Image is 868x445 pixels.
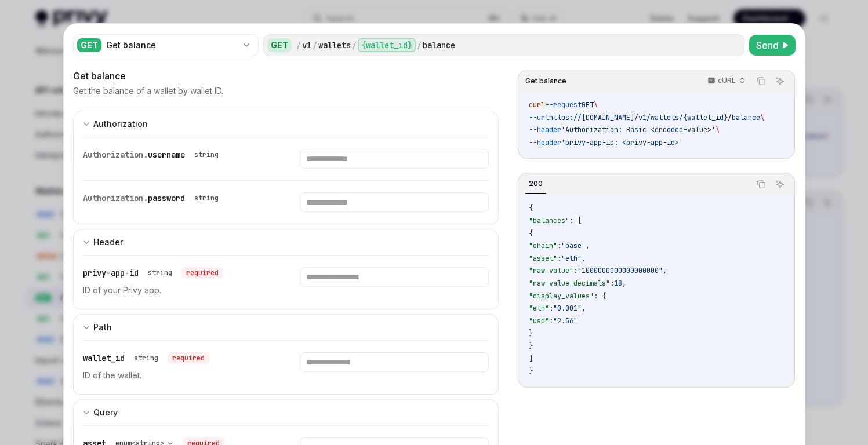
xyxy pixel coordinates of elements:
div: v1 [302,39,311,51]
span: } [529,341,533,351]
button: expand input section [73,111,499,137]
span: : [610,279,614,288]
span: \ [716,125,720,134]
div: Authorization [93,117,148,131]
span: "2.56" [553,316,578,326]
span: : [ [569,216,582,225]
span: "base" [561,241,586,250]
span: Authorization. [83,149,148,160]
span: : { [594,291,606,301]
p: cURL [718,76,736,85]
span: Send [756,38,779,52]
button: expand input section [73,229,499,255]
button: Ask AI [772,74,787,89]
span: \ [760,113,764,122]
button: expand input section [73,399,499,425]
span: GET [582,100,594,110]
button: Copy the contents from the code block [754,177,769,192]
div: Query [93,406,118,420]
p: ID of the wallet. [83,369,272,382]
div: Get balance [106,39,237,51]
span: 'Authorization: Basic <encoded-value>' [561,125,716,134]
button: expand input section [73,314,499,340]
span: --request [545,100,582,110]
span: \ [594,100,598,110]
span: Authorization. [83,193,148,203]
span: "display_values" [529,291,594,301]
div: privy-app-id [83,267,223,279]
span: : [557,241,561,250]
div: GET [267,38,292,52]
div: string [194,150,219,159]
div: Authorization.password [83,192,223,204]
span: "eth" [529,304,549,313]
span: : [549,316,553,326]
button: cURL [701,71,750,91]
span: "raw_value_decimals" [529,279,610,288]
span: Get balance [525,76,566,86]
span: 18 [614,279,622,288]
span: , [663,266,667,275]
span: , [586,241,590,250]
span: "0.001" [553,304,582,313]
span: "usd" [529,316,549,326]
div: string [194,194,219,203]
span: : [557,254,561,263]
span: username [148,149,185,160]
span: , [582,304,586,313]
span: "asset" [529,254,557,263]
span: } [529,329,533,338]
div: balance [423,39,455,51]
span: : [549,304,553,313]
span: "chain" [529,241,557,250]
span: , [622,279,626,288]
div: wallets [318,39,351,51]
div: / [352,39,357,51]
div: Authorization.username [83,149,223,161]
button: Send [749,35,796,56]
div: Get balance [73,69,499,83]
span: : [573,266,578,275]
p: ID of your Privy app. [83,283,272,297]
span: https://[DOMAIN_NAME]/v1/wallets/{wallet_id}/balance [549,113,760,122]
span: --url [529,113,549,122]
p: Get the balance of a wallet by wallet ID. [73,85,223,97]
div: required [168,352,209,364]
div: / [296,39,301,51]
div: Path [93,320,112,334]
span: "eth" [561,254,582,263]
span: 'privy-app-id: <privy-app-id>' [561,138,683,147]
div: string [134,353,158,363]
div: Header [93,235,123,249]
span: "1000000000000000000" [578,266,663,275]
div: required [181,267,223,279]
span: { [529,203,533,213]
div: string [148,268,172,278]
div: 200 [525,177,546,191]
span: "raw_value" [529,266,573,275]
span: --header [529,125,561,134]
span: --header [529,138,561,147]
span: "balances" [529,216,569,225]
span: curl [529,100,545,110]
div: GET [77,38,101,52]
span: wallet_id [83,353,125,363]
button: Ask AI [772,177,787,192]
span: , [582,254,586,263]
span: { [529,229,533,238]
div: {wallet_id} [358,38,416,52]
button: Copy the contents from the code block [754,74,769,89]
div: wallet_id [83,352,209,364]
span: privy-app-id [83,268,139,278]
span: } [529,366,533,375]
button: GETGet balance [73,33,259,57]
span: ] [529,354,533,363]
span: password [148,193,185,203]
div: / [313,39,317,51]
div: / [417,39,422,51]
